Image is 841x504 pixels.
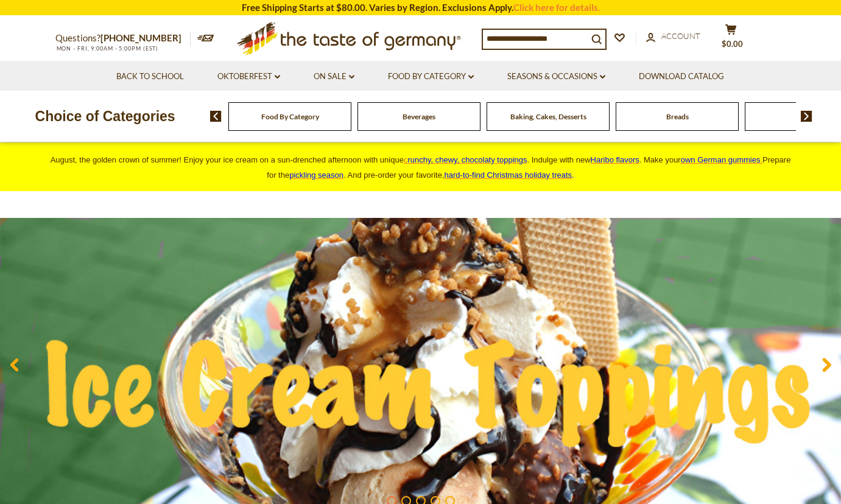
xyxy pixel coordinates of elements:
span: August, the golden crown of summer! Enjoy your ice cream on a sun-drenched afternoon with unique ... [51,155,791,180]
a: Breads [666,112,689,121]
a: pickling season [289,170,343,180]
a: [PHONE_NUMBER] [100,32,181,43]
a: Account [646,30,700,43]
span: . [445,170,574,180]
a: Haribo flavors [591,155,639,164]
a: Oktoberfest [217,70,280,83]
a: Beverages [403,112,435,121]
span: $0.00 [722,39,743,49]
a: Baking, Cakes, Desserts [510,112,586,121]
span: MON - FRI, 9:00AM - 5:00PM (EST) [55,45,159,52]
span: Account [661,31,700,41]
a: Food By Category [261,112,319,121]
span: own German gummies [681,155,761,164]
a: hard-to-find Christmas holiday treats [445,170,572,180]
a: Food By Category [388,70,474,83]
a: Seasons & Occasions [507,70,605,83]
p: Questions? [55,30,191,46]
span: runchy, chewy, chocolaty toppings [407,155,527,164]
img: next arrow [801,111,812,122]
img: previous arrow [210,111,222,122]
a: Click here for details. [513,2,600,13]
a: Download Catalog [639,70,724,83]
a: crunchy, chewy, chocolaty toppings [404,155,527,164]
a: own German gummies. [681,155,762,164]
a: On Sale [314,70,354,83]
button: $0.00 [713,24,750,54]
a: Back to School [116,70,184,83]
